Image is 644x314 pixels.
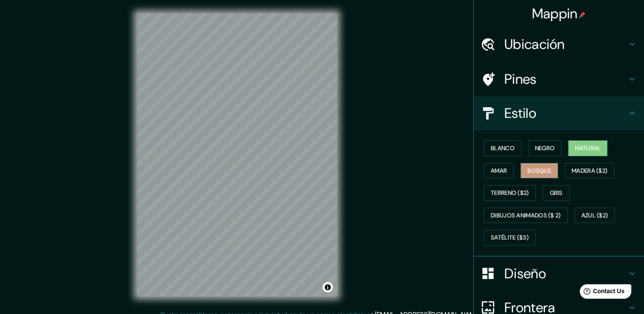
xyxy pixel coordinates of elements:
div: Diseño [474,257,644,291]
canvas: Mapa [137,14,337,297]
iframe: Help widget launcher [568,281,635,305]
font: Amar [491,166,507,176]
button: Madera ($2) [565,163,614,179]
div: Pines [474,62,644,96]
font: Blanco [491,143,515,154]
font: Negro [535,143,555,154]
font: Azul ($2) [581,210,608,221]
font: Gris [550,188,563,198]
font: Satélite ($3) [491,232,529,243]
font: Bosque [527,166,551,176]
div: Estilo [474,96,644,130]
div: Ubicación [474,27,644,61]
font: Terreno ($2) [491,188,529,198]
button: Bosque [521,163,558,179]
h4: Pines [504,71,627,88]
button: Negro [528,140,562,156]
button: Terreno ($2) [484,185,536,201]
button: Natural [568,140,607,156]
h4: Estilo [504,105,627,122]
font: Mappin [532,5,578,23]
button: Dibujos animados ($ 2) [484,208,568,223]
font: Natural [575,143,601,154]
img: pin-icon.png [579,11,586,18]
button: Gris [543,185,570,201]
button: Azul ($2) [575,208,615,223]
h4: Diseño [504,265,627,282]
font: Dibujos animados ($ 2) [491,210,561,221]
button: Alternar atribución [323,282,333,292]
h4: Ubicación [504,36,627,53]
button: Blanco [484,140,521,156]
button: Amar [484,163,514,179]
font: Madera ($2) [572,166,607,176]
button: Satélite ($3) [484,230,535,245]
